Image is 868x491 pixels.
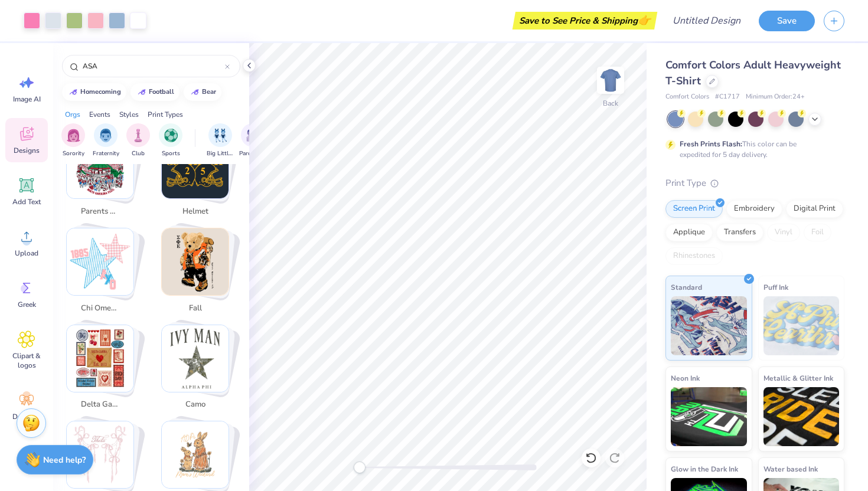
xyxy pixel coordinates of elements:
div: filter for Big Little Reveal [207,123,234,158]
button: filter button [126,123,150,158]
img: Parent's Weekend Image [246,129,260,142]
button: Save [759,11,815,31]
span: Standard [671,281,702,293]
div: filter for Sports [159,123,182,158]
img: adpi [162,421,229,488]
img: fall [162,228,229,295]
span: delta gamma [81,399,119,411]
span: Neon Ink [671,372,700,384]
img: Club Image [132,129,145,142]
span: Minimum Order: 24 + [746,92,805,102]
img: chi omega [67,228,133,295]
div: Rhinestones [665,247,723,265]
span: Fraternity [93,149,119,158]
img: Sports Image [164,129,178,142]
span: Parent's Weekend [239,149,266,158]
button: Stack Card Button camo [154,325,243,415]
span: Sports [162,149,180,158]
img: Metallic & Glitter Ink [763,387,840,446]
strong: Need help? [43,454,86,466]
div: Print Types [148,109,183,120]
button: filter button [159,123,182,158]
div: Foil [804,224,831,241]
span: Glow in the Dark Ink [671,463,738,475]
div: Back [603,98,618,109]
div: Vinyl [767,224,800,241]
span: 👉 [638,13,651,27]
button: filter button [207,123,234,158]
button: homecoming [62,83,126,101]
div: Transfers [716,224,763,241]
div: Print Type [665,176,844,190]
span: # C1717 [715,92,740,102]
span: chi omega [81,303,119,315]
span: Comfort Colors Adult Heavyweight T-Shirt [665,58,841,88]
div: filter for Sorority [61,123,85,158]
span: Decorate [12,412,41,421]
img: trend_line.gif [190,89,200,96]
span: Designs [14,146,40,155]
span: Sorority [63,149,84,158]
div: Screen Print [665,200,723,218]
button: football [130,83,180,101]
span: Greek [18,300,36,309]
img: Sorority Image [67,129,80,142]
img: Big Little Reveal Image [214,129,227,142]
span: Upload [15,248,38,258]
img: theta [67,421,133,488]
span: fall [176,303,214,315]
img: Fraternity Image [99,129,112,142]
button: filter button [239,123,266,158]
span: Club [132,149,145,158]
span: Image AI [13,94,41,104]
button: bear [184,83,221,101]
span: Big Little Reveal [207,149,234,158]
span: camo [176,399,214,411]
img: Standard [671,296,747,355]
span: Add Text [12,197,41,207]
button: Stack Card Button chi omega [59,228,148,319]
div: Accessibility label [354,461,366,473]
span: Puff Ink [763,281,788,293]
button: filter button [93,123,119,158]
div: Embroidery [726,200,782,218]
img: Neon Ink [671,387,747,446]
span: parents weekend [81,206,119,218]
img: parents weekend [67,132,133,198]
div: This color can be expedited for 5 day delivery. [680,139,825,160]
div: Applique [665,224,713,241]
img: helmet [162,132,229,198]
input: Untitled Design [663,9,750,32]
div: homecoming [80,89,121,95]
button: Stack Card Button fall [154,228,243,319]
div: Digital Print [786,200,843,218]
button: Stack Card Button helmet [154,131,243,222]
button: Stack Card Button parents weekend [59,131,148,222]
div: Events [89,109,110,120]
img: trend_line.gif [68,89,78,96]
img: delta gamma [67,325,133,392]
div: bear [202,89,216,95]
span: helmet [176,206,214,218]
img: Puff Ink [763,296,840,355]
div: filter for Club [126,123,150,158]
div: football [149,89,174,95]
strong: Fresh Prints Flash: [680,139,742,149]
div: filter for Parent's Weekend [239,123,266,158]
div: Orgs [65,109,80,120]
span: Clipart & logos [7,351,46,370]
div: Save to See Price & Shipping [515,12,654,30]
img: camo [162,325,229,392]
span: Metallic & Glitter Ink [763,372,833,384]
button: filter button [61,123,85,158]
button: Stack Card Button delta gamma [59,325,148,415]
span: Comfort Colors [665,92,709,102]
input: Try "Alpha" [81,60,225,72]
div: filter for Fraternity [93,123,119,158]
span: Water based Ink [763,463,818,475]
img: Back [599,68,622,92]
div: Styles [119,109,139,120]
img: trend_line.gif [137,89,146,96]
